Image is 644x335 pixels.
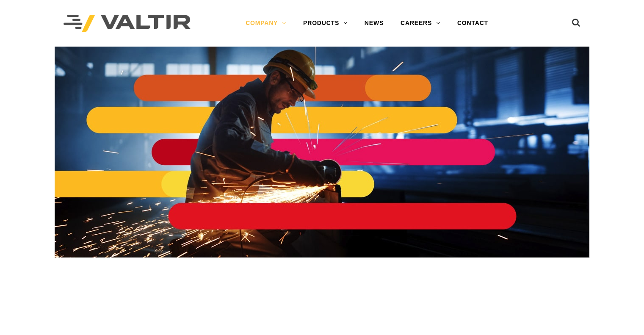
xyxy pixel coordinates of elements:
img: Valtir [64,15,191,32]
a: CONTACT [449,15,497,32]
a: NEWS [356,15,392,32]
a: COMPANY [237,15,295,32]
a: PRODUCTS [295,15,356,32]
a: CAREERS [392,15,449,32]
